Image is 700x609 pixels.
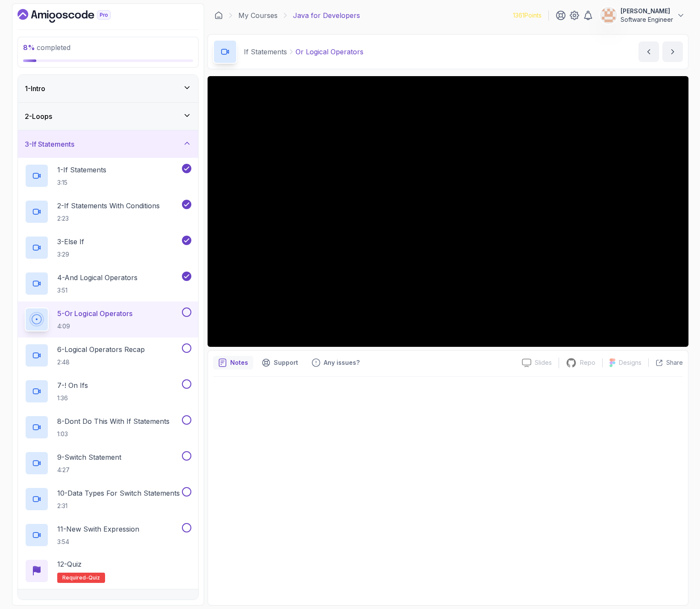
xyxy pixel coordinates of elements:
[18,75,198,102] button: 1-Intro
[57,201,160,211] p: 2 - If Statements With Conditions
[25,200,191,224] button: 2-If Statements With Conditions2:23
[57,416,170,426] p: 8 - Dont Do This With If Statements
[238,10,278,21] a: My Courses
[25,111,52,121] h3: 2 - Loops
[57,308,132,319] p: 5 - Or Logical Operators
[214,11,223,20] a: Dashboard
[25,487,191,511] button: 10-Data Types For Switch Statements2:31
[57,272,138,283] p: 4 - And Logical Operators
[621,7,673,15] p: [PERSON_NAME]
[18,130,198,158] button: 3-If Statements
[57,165,106,175] p: 1 - If Statements
[580,358,595,367] p: Repo
[296,47,363,57] p: Or Logical Operators
[257,356,303,370] button: Support button
[230,358,248,367] p: Notes
[600,7,617,24] img: user profile image
[25,164,191,188] button: 1-If Statements3:15
[25,523,191,547] button: 11-New Swith Expression3:54
[25,307,191,331] button: 5-Or Logical Operators4:09
[57,214,160,223] p: 2:23
[57,344,145,355] p: 6 - Logical Operators Recap
[324,358,360,367] p: Any issues?
[57,178,106,187] p: 3:15
[25,559,191,583] button: 12-QuizRequired-quiz
[600,7,685,24] button: user profile image[PERSON_NAME]Software Engineer
[208,76,688,347] iframe: 5 - OR Logical Operators
[666,358,683,367] p: Share
[638,41,659,62] button: previous content
[293,10,360,21] p: Java for Developers
[57,358,145,367] p: 2:48
[57,286,138,295] p: 3:51
[25,415,191,439] button: 8-Dont Do This With If Statements1:03
[57,502,180,510] p: 2:31
[23,43,35,52] span: 8 %
[274,358,298,367] p: Support
[57,452,121,462] p: 9 - Switch Statement
[25,83,45,94] h3: 1 - Intro
[62,574,88,581] span: Required-
[57,250,84,259] p: 3:29
[57,466,121,474] p: 4:27
[57,559,82,569] p: 12 - Quiz
[57,237,84,247] p: 3 - Else If
[57,488,180,498] p: 10 - Data Types For Switch Statements
[307,356,365,370] button: Feedback button
[621,15,673,24] p: Software Engineer
[25,451,191,475] button: 9-Switch Statement4:27
[619,358,641,367] p: Designs
[244,47,287,57] p: If Statements
[648,358,683,367] button: Share
[18,9,130,23] a: Dashboard
[57,380,88,390] p: 7 - ! On Ifs
[18,103,198,130] button: 2-Loops
[25,379,191,403] button: 7-! On Ifs1:36
[213,356,253,370] button: notes button
[57,322,132,331] p: 4:09
[25,598,64,608] h3: 4 - Packages
[25,272,191,296] button: 4-And Logical Operators3:51
[23,43,70,52] span: completed
[57,524,139,534] p: 11 - New Swith Expression
[25,139,74,149] h3: 3 - If Statements
[535,358,552,367] p: Slides
[513,11,542,20] p: 1361 Points
[88,574,100,581] span: quiz
[57,394,88,402] p: 1:36
[25,236,191,260] button: 3-Else If3:29
[57,538,139,546] p: 3:54
[57,430,170,438] p: 1:03
[662,41,683,62] button: next content
[25,343,191,367] button: 6-Logical Operators Recap2:48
